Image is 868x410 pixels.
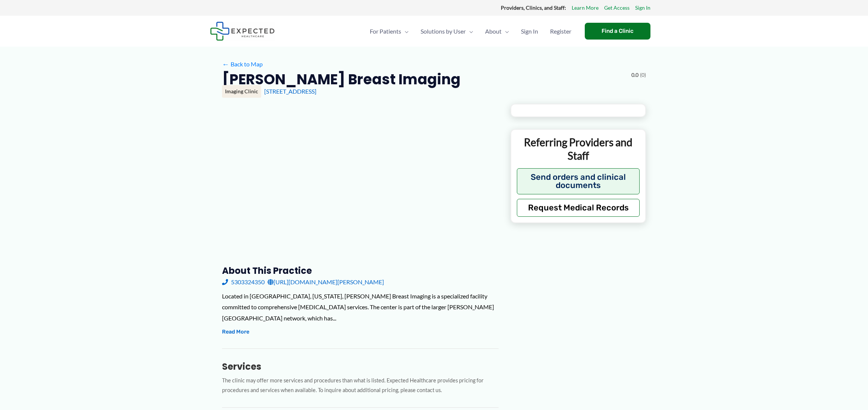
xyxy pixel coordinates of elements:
[501,4,566,11] strong: Providers, Clinics, and Staff:
[485,18,502,44] span: About
[264,88,316,95] a: [STREET_ADDRESS]
[421,18,466,44] span: Solutions by User
[517,168,640,194] button: Send orders and clinical documents
[222,376,499,396] p: The clinic may offer more services and procedures than what is listed. Expected Healthcare provid...
[210,22,275,41] img: Expected Healthcare Logo - side, dark font, small
[585,23,650,40] a: Find a Clinic
[268,276,384,288] a: [URL][DOMAIN_NAME][PERSON_NAME]
[517,199,640,217] button: Request Medical Records
[222,70,460,88] h2: [PERSON_NAME] Breast Imaging
[572,3,599,13] a: Learn More
[544,18,577,44] a: Register
[635,3,650,13] a: Sign In
[521,18,538,44] span: Sign In
[466,18,473,44] span: Menu Toggle
[222,361,499,372] h3: Services
[517,135,640,163] p: Referring Providers and Staff
[631,70,638,80] span: 0.0
[640,70,646,80] span: (0)
[415,18,479,44] a: Solutions by UserMenu Toggle
[364,18,415,44] a: For PatientsMenu Toggle
[401,18,409,44] span: Menu Toggle
[222,328,249,337] button: Read More
[370,18,401,44] span: For Patients
[550,18,571,44] span: Register
[604,3,630,13] a: Get Access
[502,18,509,44] span: Menu Toggle
[222,60,229,68] span: ←
[222,59,263,70] a: ←Back to Map
[364,18,577,44] nav: Primary Site Navigation
[222,291,499,324] div: Located in [GEOGRAPHIC_DATA], [US_STATE], [PERSON_NAME] Breast Imaging is a specialized facility ...
[479,18,515,44] a: AboutMenu Toggle
[515,18,544,44] a: Sign In
[222,276,265,288] a: 5303324350
[222,85,261,98] div: Imaging Clinic
[222,265,499,276] h3: About this practice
